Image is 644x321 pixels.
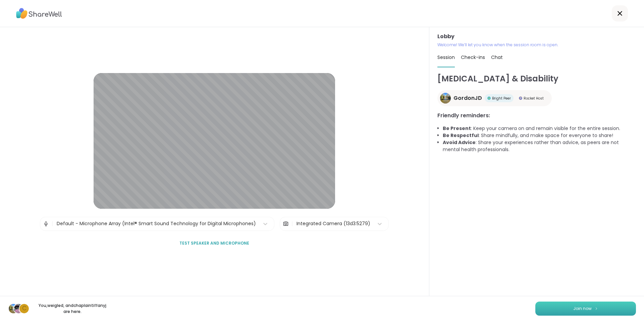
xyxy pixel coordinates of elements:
[437,42,636,48] p: Welcome! We’ll let you know when the session room is open.
[437,73,636,85] h1: [MEDICAL_DATA] & Disability
[57,220,256,227] div: Default - Microphone Array (Intel® Smart Sound Technology for Digital Microphones)
[16,6,62,21] img: ShareWell Logo
[594,307,598,310] img: ShareWell Logomark
[443,125,636,132] li: : Keep your camera on and remain visible for the entire session.
[437,112,636,120] h3: Friendly reminders:
[22,304,26,313] span: c
[492,96,511,101] span: Bright Peer
[440,93,451,104] img: GordonJD
[291,217,293,231] span: |
[443,132,636,139] li: : Share mindfully, and make space for everyone to share!
[443,139,476,146] b: Avoid Advice
[437,90,552,106] a: GordonJDGordonJDBright PeerBright PeerRocket HostRocket Host
[35,303,110,315] p: You, weigled , and chaplaintiffanyj are here.
[297,220,370,227] div: Integrated Camera (13d3:5279)
[519,97,522,100] img: Rocket Host
[52,217,53,231] span: |
[177,236,252,250] button: Test speaker and microphone
[283,217,289,231] img: Camera
[443,125,471,132] b: Be Present
[43,217,49,231] img: Microphone
[461,54,485,61] span: Check-ins
[437,54,455,61] span: Session
[14,304,23,313] img: weigled
[524,96,544,101] span: Rocket Host
[179,240,249,246] span: Test speaker and microphone
[573,306,592,312] span: Join now
[9,304,18,313] img: GordonJD
[535,302,636,316] button: Join now
[443,132,479,139] b: Be Respectful
[453,94,482,102] span: GordonJD
[487,97,491,100] img: Bright Peer
[443,139,636,153] li: : Share your experiences rather than advice, as peers are not mental health professionals.
[437,33,636,41] h3: Lobby
[491,54,503,61] span: Chat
